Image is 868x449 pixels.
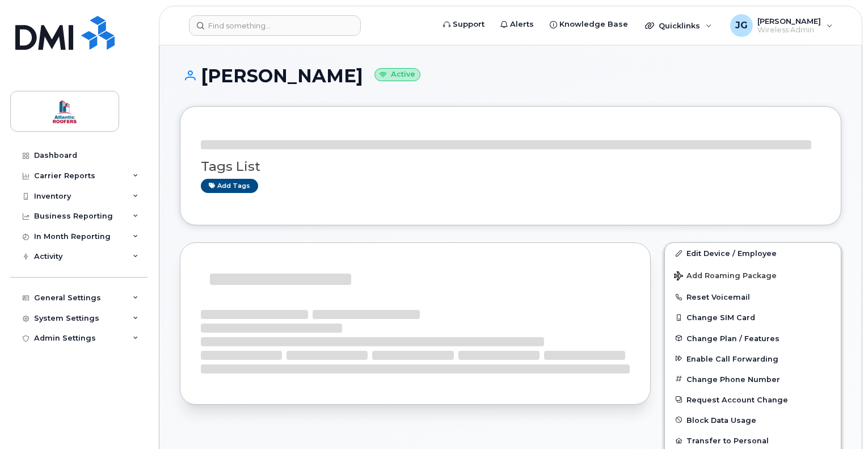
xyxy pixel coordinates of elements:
span: Change Plan / Features [686,334,779,342]
button: Enable Call Forwarding [665,349,841,369]
h1: [PERSON_NAME] [180,66,841,86]
button: Request Account Change [665,389,841,410]
button: Block Data Usage [665,410,841,430]
span: Enable Call Forwarding [686,354,778,363]
a: Add tags [201,179,258,193]
h3: Tags List [201,160,820,174]
span: Add Roaming Package [674,271,777,282]
button: Reset Voicemail [665,287,841,307]
button: Change Plan / Features [665,328,841,349]
button: Change Phone Number [665,369,841,389]
button: Change SIM Card [665,307,841,328]
a: Edit Device / Employee [665,243,841,263]
small: Active [374,68,420,81]
button: Add Roaming Package [665,263,841,287]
